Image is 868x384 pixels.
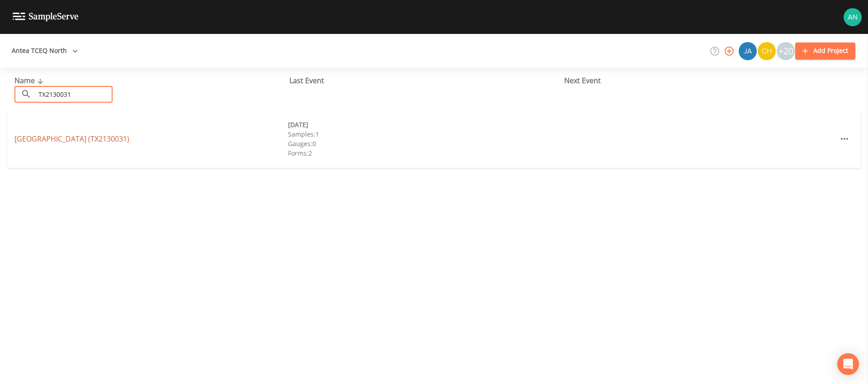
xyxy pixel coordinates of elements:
div: Charles Medina [757,42,776,60]
div: Open Intercom Messenger [837,353,859,375]
img: c74b8b8b1c7a9d34f67c5e0ca157ed15 [758,42,776,60]
button: Add Project [795,43,855,59]
img: logo [13,13,79,21]
span: Name [14,76,46,85]
div: James Whitmire [738,42,757,60]
div: Next Event [564,75,839,86]
img: c76c074581486bce1c0cbc9e29643337 [844,8,862,26]
a: [GEOGRAPHIC_DATA] (TX2130031) [14,134,129,144]
div: Last Event [289,75,564,86]
div: Forms: 2 [288,148,561,158]
input: Search Projects [35,86,113,103]
img: 2e773653e59f91cc345d443c311a9659 [739,42,757,60]
div: Samples: 1 [288,129,561,139]
button: Antea TCEQ North [8,43,81,59]
div: [DATE] [288,120,561,129]
div: +20 [777,42,795,60]
div: Gauges: 0 [288,139,561,148]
